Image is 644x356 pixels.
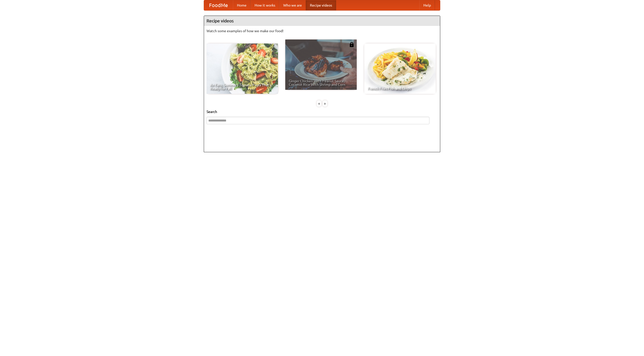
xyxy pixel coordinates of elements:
[279,0,306,10] a: Who we are
[233,0,251,10] a: Home
[204,16,440,26] h4: Recipe videos
[207,44,278,94] a: An Easy, Summery Tomato Pasta That's Ready for Fall
[207,109,437,114] h5: Search
[349,42,354,47] img: 483408.png
[210,83,274,90] span: An Easy, Summery Tomato Pasta That's Ready for Fall
[419,0,435,10] a: Help
[368,87,432,90] span: French Fries Fish and Chips
[364,44,436,94] a: French Fries Fish and Chips
[251,0,279,10] a: How it works
[306,0,336,10] a: Recipe videos
[204,0,233,10] a: FoodMe
[317,100,321,107] div: «
[207,28,437,33] p: Watch some examples of how we make our food!
[323,100,327,107] div: »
